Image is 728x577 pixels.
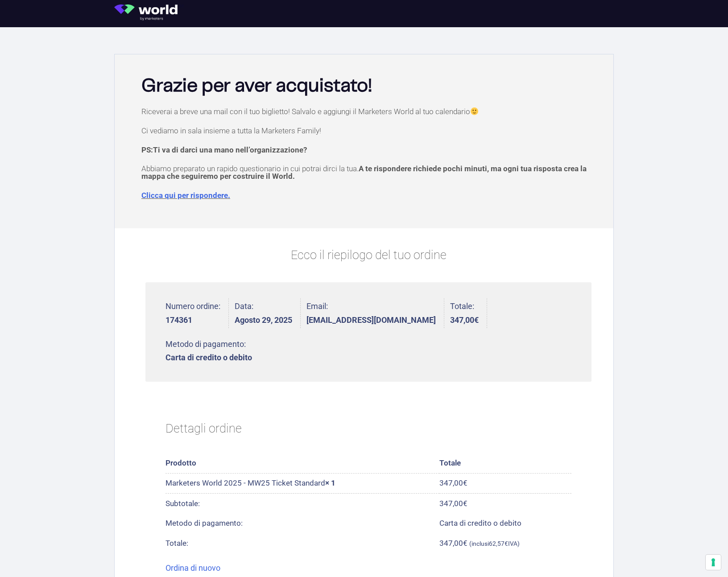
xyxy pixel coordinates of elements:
[7,542,34,569] iframe: Customerly Messenger Launcher
[463,539,467,548] span: €
[141,165,596,180] p: Abbiamo preparato un rapido questionario in cui potrai dirci la tua.
[505,540,508,547] span: €
[165,514,439,533] th: Metodo di pagamento:
[439,499,467,508] span: 347,00
[489,540,508,547] span: 62,57
[165,474,439,494] td: Marketers World 2025 - MW25 Ticket Standard
[235,298,301,328] li: Data:
[439,478,467,487] bdi: 347,00
[463,499,467,508] span: €
[306,298,444,328] li: Email:
[306,316,436,324] strong: [EMAIL_ADDRESS][DOMAIN_NAME]
[165,298,229,328] li: Numero ordine:
[165,410,571,447] h2: Dettagli ordine
[463,478,467,487] span: €
[450,298,487,328] li: Totale:
[450,315,479,325] bdi: 347,00
[474,315,479,325] span: €
[235,316,292,324] strong: Agosto 29, 2025
[145,246,591,264] p: Ecco il riepilogo del tuo ordine
[141,127,596,135] p: Ci vediamo in sala insieme a tutta la Marketers Family!
[165,533,439,553] th: Totale:
[165,336,252,366] li: Metodo di pagamento:
[325,478,335,487] strong: × 1
[141,107,596,115] p: Riceverai a breve una mail con il tuo biglietto! Salvalo e aggiungi il Marketers World al tuo cal...
[141,164,587,181] span: A te rispondere richiede pochi minuti, ma ogni tua risposta crea la mappa che seguiremo per costr...
[165,354,252,362] strong: Carta di credito o debito
[153,145,307,154] span: Ti va di darci una mano nell’organizzazione?
[165,453,439,474] th: Prodotto
[141,77,372,95] b: Grazie per aver acquistato!
[165,494,439,514] th: Subtotale:
[439,514,571,533] td: Carta di credito o debito
[165,563,220,573] a: Ordina di nuovo
[141,145,307,154] strong: PS:
[439,539,467,548] span: 347,00
[471,107,478,115] img: 🙂
[469,540,520,547] small: (inclusi IVA)
[165,316,220,324] strong: 174361
[141,191,230,200] a: Clicca qui per rispondere.
[439,453,571,474] th: Totale
[706,555,721,570] button: Le tue preferenze relative al consenso per le tecnologie di tracciamento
